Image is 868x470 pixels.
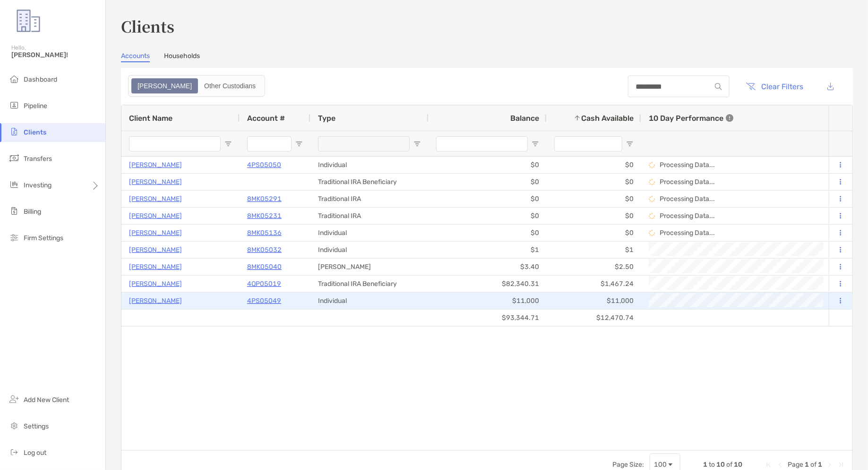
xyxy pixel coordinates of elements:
img: firm-settings icon [9,232,20,243]
img: billing icon [9,205,20,217]
div: $93,344.71 [429,310,547,326]
div: $0 [429,174,547,190]
div: $3.40 [429,259,547,275]
img: investing icon [9,179,20,190]
p: Processing Data... [660,178,715,186]
p: Processing Data... [660,161,715,169]
img: Zoe Logo [11,4,45,38]
p: Processing Data... [660,195,715,203]
img: Processing Data icon [649,213,655,219]
a: 8MK05136 [247,227,282,239]
input: Balance Filter Input [436,136,528,151]
div: $1 [429,242,547,258]
a: 8MK05040 [247,261,282,273]
span: Balance [510,114,539,123]
a: [PERSON_NAME] [129,176,182,188]
a: [PERSON_NAME] [129,244,182,256]
div: Other Custodians [199,79,261,92]
button: Open Filter Menu [626,140,634,148]
img: clients icon [9,126,20,137]
a: [PERSON_NAME] [129,210,182,222]
a: 8MK05291 [247,193,282,205]
img: Processing Data icon [649,179,655,185]
div: 10 Day Performance [649,105,733,131]
div: $0 [547,174,641,190]
div: $1,467.24 [547,276,641,292]
a: 4PS05050 [247,159,281,171]
img: input icon [715,83,722,90]
span: 1 [703,461,707,469]
a: [PERSON_NAME] [129,295,182,307]
div: Zoe [132,79,197,92]
span: Page [788,461,803,469]
span: 1 [805,461,809,469]
p: 4PS05049 [247,295,281,307]
span: of [726,461,732,469]
button: Open Filter Menu [224,140,232,148]
span: to [709,461,715,469]
input: Client Name Filter Input [129,136,221,151]
a: [PERSON_NAME] [129,278,182,290]
div: Traditional IRA [310,191,429,207]
div: $11,000 [547,293,641,309]
div: $0 [429,157,547,173]
span: Billing [24,208,41,216]
button: Open Filter Menu [413,140,421,148]
div: $0 [547,157,641,173]
img: Processing Data icon [649,196,655,202]
span: Clients [24,128,46,136]
div: Previous Page [776,461,784,469]
div: $12,470.74 [547,310,641,326]
div: segmented control [128,75,265,97]
div: Last Page [837,461,845,469]
div: Traditional IRA [310,208,429,224]
div: $0 [429,225,547,241]
img: add_new_client icon [9,394,20,405]
button: Open Filter Menu [295,140,303,148]
div: $0 [547,225,641,241]
span: Pipeline [24,102,47,110]
p: Processing Data... [660,212,715,220]
div: Traditional IRA Beneficiary [310,276,429,292]
div: Individual [310,293,429,309]
span: Dashboard [24,76,57,84]
p: [PERSON_NAME] [129,193,182,205]
div: $1 [547,242,641,258]
span: of [810,461,816,469]
a: 8MK05032 [247,244,282,256]
button: Clear Filters [739,76,811,97]
div: First Page [765,461,773,469]
div: Traditional IRA Beneficiary [310,174,429,190]
input: Cash Available Filter Input [554,136,622,151]
span: Log out [24,449,46,457]
span: 10 [716,461,725,469]
span: Firm Settings [24,234,63,242]
input: Account # Filter Input [247,136,292,151]
div: Next Page [826,461,834,469]
div: Individual [310,157,429,173]
div: Individual [310,225,429,241]
a: 8MK05231 [247,210,282,222]
p: [PERSON_NAME] [129,227,182,239]
a: Accounts [121,52,150,62]
img: dashboard icon [9,73,20,84]
p: Processing Data... [660,229,715,237]
div: $0 [547,191,641,207]
span: Cash Available [581,114,634,123]
div: $2.50 [547,259,641,275]
span: Transfers [24,155,52,163]
img: pipeline icon [9,100,20,111]
span: Client Name [129,114,172,123]
span: [PERSON_NAME]! [11,51,100,59]
span: Settings [24,422,49,430]
a: [PERSON_NAME] [129,159,182,171]
div: Page Size: [612,461,644,469]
